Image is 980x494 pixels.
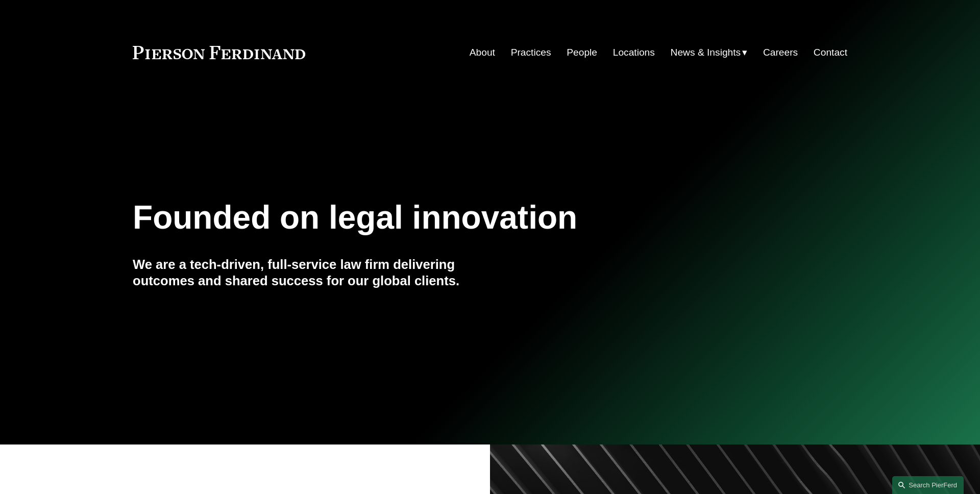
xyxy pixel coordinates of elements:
a: Locations [613,43,655,62]
a: About [470,43,495,62]
a: Careers [763,43,798,62]
h4: We are a tech-driven, full-service law firm delivering outcomes and shared success for our global... [133,256,490,289]
a: folder dropdown [671,43,748,62]
span: News & Insights [671,44,741,62]
a: Practices [511,43,551,62]
h1: Founded on legal innovation [133,199,728,236]
a: Contact [814,43,847,62]
a: Search this site [892,476,964,494]
a: People [567,43,597,62]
